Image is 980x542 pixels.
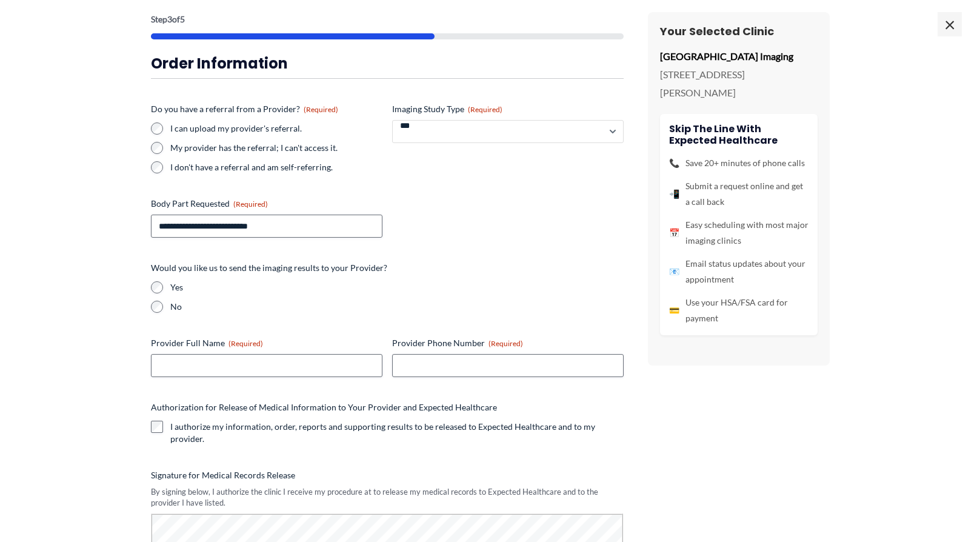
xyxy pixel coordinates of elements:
span: (Required) [304,105,338,114]
p: Step of [151,15,624,24]
span: 📅 [669,225,679,241]
li: Submit a request online and get a call back [669,178,808,210]
label: Body Part Requested [151,198,382,210]
span: 3 [167,14,172,24]
p: [STREET_ADDRESS][PERSON_NAME] [660,65,818,101]
li: Email status updates about your appointment [669,256,808,287]
label: Yes [170,281,624,293]
span: 📲 [669,186,679,202]
legend: Do you have a referral from a Provider? [151,103,338,115]
span: 📧 [669,264,679,279]
span: × [938,12,962,36]
label: Provider Phone Number [392,337,624,349]
label: No [170,301,624,313]
span: 📞 [669,155,679,171]
li: Use your HSA/FSA card for payment [669,295,808,326]
span: (Required) [468,105,502,114]
li: Easy scheduling with most major imaging clinics [669,217,808,249]
h3: Your Selected Clinic [660,24,818,38]
label: I authorize my information, order, reports and supporting results to be released to Expected Heal... [170,421,624,445]
span: 💳 [669,303,679,318]
h3: Order Information [151,54,624,73]
label: I don't have a referral and am self-referring. [170,161,382,173]
span: (Required) [488,339,523,348]
span: (Required) [233,199,268,209]
span: (Required) [228,339,263,348]
li: Save 20+ minutes of phone calls [669,155,808,171]
h4: Skip the line with Expected Healthcare [669,123,808,146]
span: 5 [180,14,185,24]
label: Signature for Medical Records Release [151,469,624,481]
div: By signing below, I authorize the clinic I receive my procedure at to release my medical records ... [151,486,624,509]
legend: Would you like us to send the imaging results to your Provider? [151,262,387,274]
label: Provider Full Name [151,337,382,349]
p: [GEOGRAPHIC_DATA] Imaging [660,47,818,65]
label: Imaging Study Type [392,103,624,115]
legend: Authorization for Release of Medical Information to Your Provider and Expected Healthcare [151,401,497,413]
label: I can upload my provider's referral. [170,122,382,135]
label: My provider has the referral; I can't access it. [170,142,382,154]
